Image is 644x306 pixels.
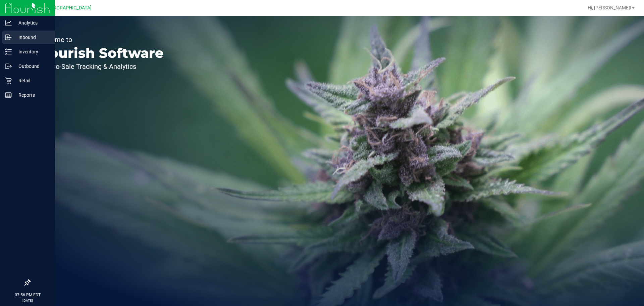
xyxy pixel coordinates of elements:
inline-svg: Reports [5,92,12,98]
p: Seed-to-Sale Tracking & Analytics [36,63,164,70]
p: 07:56 PM EDT [3,292,52,298]
p: Analytics [12,19,52,27]
p: Inventory [12,48,52,56]
p: [DATE] [3,298,52,303]
inline-svg: Retail [5,77,12,84]
inline-svg: Inbound [5,34,12,41]
span: [GEOGRAPHIC_DATA] [46,5,92,11]
inline-svg: Inventory [5,48,12,55]
p: Welcome to [36,36,164,43]
p: Retail [12,77,52,85]
p: Flourish Software [36,46,164,60]
span: Hi, [PERSON_NAME]! [588,5,631,10]
p: Outbound [12,62,52,70]
inline-svg: Outbound [5,63,12,70]
p: Inbound [12,33,52,41]
inline-svg: Analytics [5,19,12,26]
p: Reports [12,91,52,99]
